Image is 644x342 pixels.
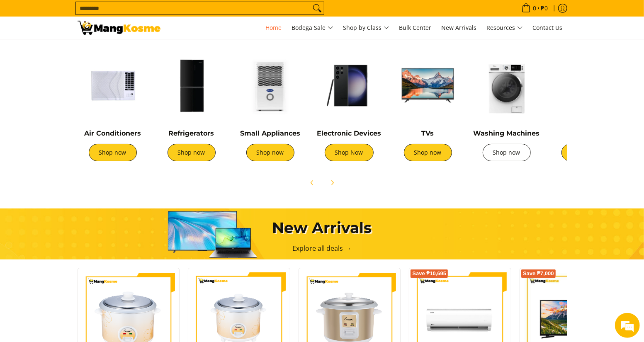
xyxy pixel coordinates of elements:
[84,129,141,137] a: Air Conditioners
[471,50,542,121] img: Washing Machines
[78,21,160,35] img: Mang Kosme: Your Home Appliances Warehouse Sale Partner!
[529,17,567,39] a: Contact Us
[395,17,436,39] a: Bulk Center
[483,144,531,161] a: Shop now
[422,129,434,137] a: TVs
[532,5,538,11] span: 0
[314,50,384,121] img: Electronic Devices
[339,17,394,39] a: Shop by Class
[399,24,432,32] span: Bulk Center
[293,244,352,253] a: Explore all deals →
[483,17,527,39] a: Resources
[246,144,294,161] a: Shop now
[540,5,549,11] span: ₱0
[168,144,216,161] a: Shop now
[442,24,477,32] span: New Arrivals
[235,50,306,121] img: Small Appliances
[292,23,333,33] span: Bodega Sale
[561,144,610,161] a: Shop now
[156,50,227,121] img: Refrigerators
[487,23,523,33] span: Resources
[266,24,282,32] span: Home
[303,174,321,192] button: Previous
[311,2,324,15] button: Search
[78,50,148,121] img: Air Conditioners
[169,17,567,39] nav: Main Menu
[437,17,481,39] a: New Arrivals
[89,144,137,161] a: Shop now
[317,129,381,137] a: Electronic Devices
[325,144,374,161] a: Shop Now
[240,129,300,137] a: Small Appliances
[523,271,554,276] span: Save ₱7,000
[262,17,286,39] a: Home
[474,129,540,137] a: Washing Machines
[169,129,214,137] a: Refrigerators
[533,24,563,32] span: Contact Us
[519,4,551,13] span: •
[550,50,621,121] img: Cookers
[288,17,338,39] a: Bodega Sale
[412,271,446,276] span: Save ₱10,695
[343,23,389,33] span: Shop by Class
[404,144,452,161] a: Shop now
[323,174,341,192] button: Next
[393,50,463,121] img: TVs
